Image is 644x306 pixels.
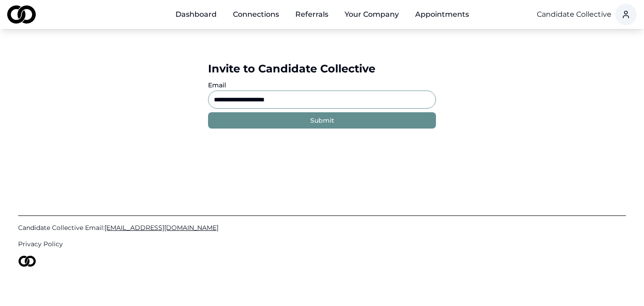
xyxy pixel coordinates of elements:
[310,116,334,125] div: Submit
[208,62,436,76] div: Invite to Candidate Collective
[408,5,476,24] a: Appointments
[208,112,436,129] button: Submit
[208,81,226,89] label: Email
[226,5,286,24] a: Connections
[168,5,224,24] a: Dashboard
[7,5,36,24] img: logo
[18,239,626,249] a: Privacy Policy
[168,5,476,24] nav: Main
[537,9,611,20] button: Candidate Collective
[337,5,406,24] button: Your Company
[18,223,626,232] a: Candidate Collective Email:[EMAIL_ADDRESS][DOMAIN_NAME]
[104,224,218,232] span: [EMAIL_ADDRESS][DOMAIN_NAME]
[288,5,336,24] a: Referrals
[18,256,36,267] img: logo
